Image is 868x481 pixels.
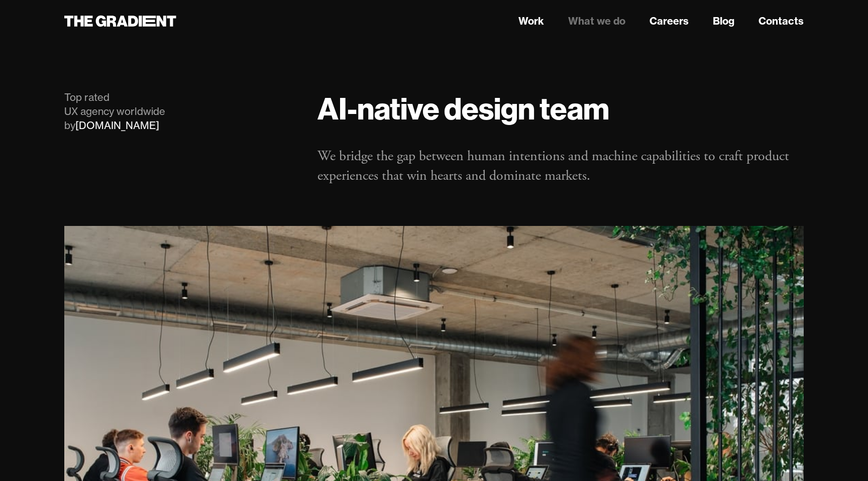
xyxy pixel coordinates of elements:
a: Blog [713,14,734,29]
a: [DOMAIN_NAME] [75,119,159,132]
div: Top rated UX agency worldwide by [64,90,297,133]
p: We bridge the gap between human intentions and machine capabilities to craft product experiences ... [317,147,804,186]
a: Contacts [758,14,804,29]
a: What we do [568,14,625,29]
h1: AI-native design team [317,90,804,127]
a: Careers [649,14,689,29]
a: Work [518,14,544,29]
